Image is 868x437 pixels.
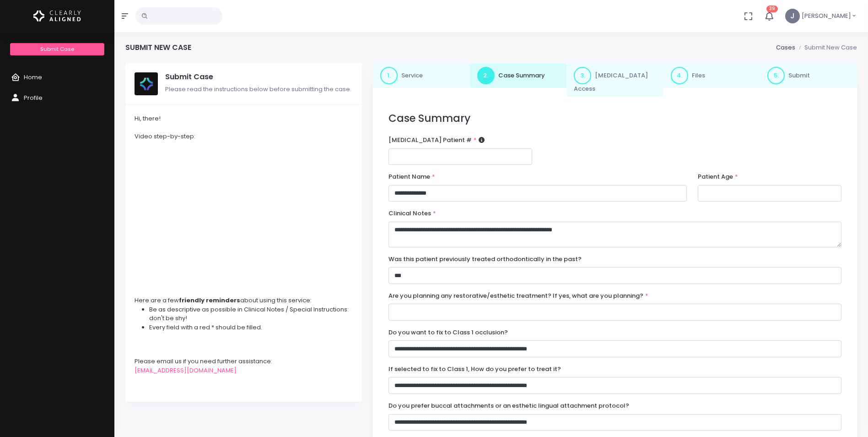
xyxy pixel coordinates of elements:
span: Submit Case [40,45,74,53]
span: Please read the instructions below before submitting the case. [165,85,351,93]
h3: Case Summary [388,112,841,125]
span: 4. [671,67,688,84]
div: Here are a few about using this service: [135,296,353,305]
label: Do you prefer buccal attachments or an esthetic lingual attachment protocol? [388,401,629,410]
span: 5. [767,67,785,84]
strong: friendly reminders [179,296,240,305]
a: 2.Case Summary [470,63,567,88]
img: Logo Horizontal [33,6,81,26]
span: 2. [477,67,495,84]
a: 3.[MEDICAL_DATA] Access [566,63,663,97]
a: Submit Case [10,43,104,55]
li: Every field with a red * should be filled. [149,323,353,332]
span: [PERSON_NAME] [802,11,851,21]
span: J [785,9,800,23]
label: [MEDICAL_DATA] Patient # [388,136,485,145]
h5: Submit Case [165,72,353,82]
label: Patient Age [698,172,738,181]
span: Profile [24,93,43,102]
span: 3. [574,67,591,84]
div: Hi, there! [135,114,353,123]
label: If selected to fix to Class 1, How do you prefer to treat it? [388,365,561,374]
label: Do you want to fix to Class 1 occlusion? [388,328,508,337]
label: Clinical Notes [388,209,436,218]
div: Video step-by-step: [135,132,353,141]
span: 39 [766,5,778,12]
li: Be as descriptive as possible in Clinical Notes / Special Instructions: don't be shy! [149,305,353,323]
a: 1.Service [373,63,470,88]
span: 1. [380,67,398,84]
label: Was this patient previously treated orthodontically in the past? [388,255,582,264]
a: [EMAIL_ADDRESS][DOMAIN_NAME] [135,366,237,375]
div: Please email us if you need further assistance: [135,357,353,366]
label: Are you planning any restorative/esthetic treatment? If yes, what are you planning? [388,291,648,300]
span: Home [24,73,42,82]
label: Patient Name [388,172,435,181]
a: Cases [776,43,795,52]
li: Submit New Case [795,43,857,52]
a: 4.Files [663,63,760,88]
h4: Submit New Case [125,43,191,52]
a: 5.Submit [760,63,857,88]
